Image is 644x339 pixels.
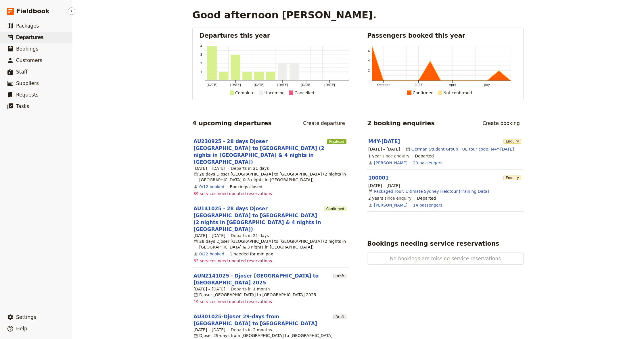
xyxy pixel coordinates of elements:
a: German Student Group - UE tour code: M4Y-[DATE] [411,146,514,152]
tspan: [DATE] [277,83,288,87]
span: Settings [16,314,36,320]
span: 21 days [253,166,269,171]
tspan: 3 [200,53,202,57]
h2: Bookings needing service reservations [367,239,499,248]
div: Upcoming [264,89,285,96]
span: Enquiry [503,139,521,144]
div: Djoser [GEOGRAPHIC_DATA] to [GEOGRAPHIC_DATA] 2025 [193,292,316,298]
span: Requests [16,92,39,98]
div: 1 needed for min pax [230,251,273,257]
span: [DATE] – [DATE] [193,327,225,333]
h2: Passengers booked this year [367,31,516,40]
tspan: 6 [368,49,370,53]
a: [PERSON_NAME] [374,202,407,208]
a: [PERSON_NAME] [374,160,407,166]
tspan: [DATE] [230,83,241,87]
span: Packages [16,23,39,29]
span: 2 years [368,196,383,201]
span: [DATE] – [DATE] [193,286,225,292]
span: Suppliers [16,80,39,86]
a: 100001 [368,175,389,181]
h1: Good afternoon [PERSON_NAME]. [192,9,377,21]
tspan: 2 [368,69,370,72]
span: since enquiry [368,195,411,201]
span: Staff [16,69,28,75]
span: Tasks [16,103,29,109]
span: 2 months [253,328,272,332]
span: Enquiry [503,176,521,180]
a: Packaged Tour: Ultimate Sydney Fieldtour [Training Data] [374,188,489,194]
span: [DATE] – [DATE] [193,233,225,238]
div: 28 days Djoser [GEOGRAPHIC_DATA] to [GEOGRAPHIC_DATA] (2 nights in [GEOGRAPHIC_DATA] & 3 nights i... [193,238,348,250]
span: Draft [333,274,346,278]
span: Departs in [231,286,270,292]
span: Draft [333,315,346,319]
span: 63 services need updated reservations [193,258,272,264]
tspan: 2 [200,61,202,65]
span: Bookings [16,46,38,52]
span: 39 services need updated reservations [193,191,272,197]
h2: Departures this year [200,31,349,40]
span: [DATE] – [DATE] [368,183,400,188]
span: Departs in [231,165,269,171]
span: 21 days [253,233,269,238]
tspan: [DATE] [254,83,264,87]
div: Departed [415,153,434,159]
tspan: July [484,83,490,87]
span: [DATE] – [DATE] [368,146,400,152]
span: 1 month [253,287,270,291]
tspan: April [449,83,456,87]
a: AU141025 - 28 days Djoser [GEOGRAPHIC_DATA] to [GEOGRAPHIC_DATA] (2 nights in [GEOGRAPHIC_DATA] &... [193,205,322,233]
button: Hide menu [68,7,75,15]
tspan: October [377,83,390,87]
h2: 4 upcoming departures [192,119,272,128]
tspan: [DATE] [324,83,335,87]
span: Departures [16,34,43,40]
div: 28 days Djoser [GEOGRAPHIC_DATA] to [GEOGRAPHIC_DATA] (2 nights in [GEOGRAPHIC_DATA] & 3 nights i... [193,171,348,183]
div: Cancelled [294,89,314,96]
div: Departed [417,195,436,201]
a: View the passengers for this booking [413,202,442,208]
span: [DATE] – [DATE] [193,165,225,171]
a: View the bookings for this departure [199,251,224,257]
div: Not confirmed [443,89,472,96]
a: View the bookings for this departure [199,184,224,190]
div: Djoser 29-days from [GEOGRAPHIC_DATA] to [GEOGRAPHIC_DATA] [193,333,333,338]
a: AU230925 - 28 days Djoser [GEOGRAPHIC_DATA] to [GEOGRAPHIC_DATA] (2 nights in [GEOGRAPHIC_DATA] &... [193,138,325,165]
span: since enquiry [368,153,409,159]
tspan: 4 [368,59,370,63]
a: M4Y-[DATE] [368,138,400,144]
tspan: 1 [200,70,202,74]
div: Complete [235,89,254,96]
span: 19 services need updated reservations [193,299,272,305]
div: Bookings closed [230,184,262,190]
span: Fieldbook [16,7,49,16]
span: Confirmed [324,207,346,211]
a: Create booking [479,118,524,128]
div: Confirmed [413,89,434,96]
tspan: 4 [200,44,202,48]
a: AUNZ141025 - Djoser [GEOGRAPHIC_DATA] to [GEOGRAPHIC_DATA] 2025 [193,272,331,286]
tspan: 2025 [414,83,422,87]
span: 1 year [368,154,381,158]
h2: 2 booking enquiries [367,119,435,128]
span: Departs in [231,233,269,238]
span: Finalised [327,139,346,144]
tspan: [DATE] [301,83,311,87]
span: No bookings are missing service reservations [386,255,505,262]
tspan: [DATE] [207,83,217,87]
a: Create departure [299,118,349,128]
span: Help [16,326,27,332]
span: Customers [16,57,42,63]
a: View the passengers for this booking [413,160,442,166]
span: Departs in [231,327,272,333]
a: AU301025-Djoser 29-days from [GEOGRAPHIC_DATA] to [GEOGRAPHIC_DATA] [193,313,331,327]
